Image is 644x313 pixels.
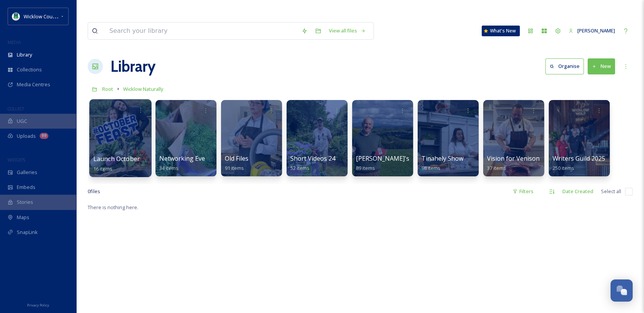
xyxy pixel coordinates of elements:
a: Writers Guild 2025250 items [553,155,605,171]
span: SnapLink [17,229,38,236]
span: Writers Guild 2025 [553,154,605,163]
a: What's New [482,26,520,36]
a: Wicklow Naturally [123,84,163,94]
span: COLLECT [8,106,24,111]
span: Wicklow County Council [24,13,77,20]
span: Media Centres [17,81,50,88]
a: Root [102,84,113,94]
span: Galleries [17,169,37,176]
span: Launch October Feast [93,155,157,163]
input: Search your library [106,23,298,39]
span: WIDGETS [8,157,25,163]
a: View all files [325,23,370,38]
span: Root [102,86,113,92]
button: New [588,58,615,74]
span: Old Files [225,154,248,163]
span: Wicklow Naturally [123,86,163,92]
a: Launch October Feast16 items [93,155,157,172]
a: Library [111,55,155,78]
span: Select all [601,188,621,195]
a: [PERSON_NAME] [565,23,619,38]
span: Vision for Venison [487,154,540,163]
div: 99 [40,133,48,139]
span: 34 items [159,165,178,171]
span: Uploads [17,132,36,140]
span: 0 file s [88,188,100,195]
span: 37 items [487,165,506,171]
a: Vision for Venison37 items [487,155,540,171]
span: Privacy Policy [27,303,49,308]
span: Embeds [17,184,35,191]
a: Tinahely Show98 items [421,155,463,171]
span: Collections [17,66,42,73]
div: Filters [509,184,537,199]
button: Organise [545,58,584,74]
span: Tinahely Show [421,154,463,163]
a: Short Videos 2452 items [290,155,335,171]
span: 91 items [225,165,244,171]
span: UGC [17,118,27,125]
span: 89 items [356,165,375,171]
span: 250 items [553,165,574,171]
span: [PERSON_NAME] [577,27,615,34]
span: [PERSON_NAME]'s [356,154,409,163]
span: 16 items [93,165,113,172]
img: download%20(9).png [12,13,20,20]
span: Maps [17,214,29,221]
a: [PERSON_NAME]'s89 items [356,155,409,171]
div: Date Created [559,184,597,199]
span: Short Videos 24 [290,154,335,163]
span: MEDIA [8,39,21,45]
button: Open Chat [610,279,633,302]
a: Networking Event [DATE]34 items [159,155,233,171]
span: Networking Event [DATE] [159,154,233,163]
a: Privacy Policy [27,300,49,309]
span: Stories [17,198,33,206]
span: Library [17,51,32,58]
span: 98 items [421,165,441,171]
span: 52 items [290,165,309,171]
a: Old Files91 items [225,155,248,171]
span: There is nothing here. [88,204,138,211]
